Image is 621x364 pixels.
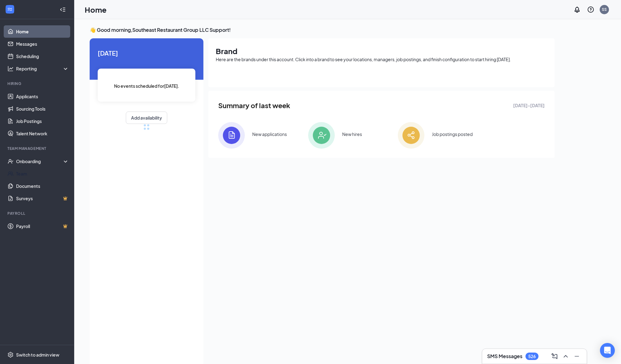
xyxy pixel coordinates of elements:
[342,131,362,137] div: New hires
[16,38,69,50] a: Messages
[218,122,245,149] img: icon
[16,220,69,232] a: PayrollCrown
[16,115,69,127] a: Job Postings
[7,6,13,12] svg: WorkstreamLogo
[7,81,68,86] div: Hiring
[573,353,581,360] svg: Minimize
[432,131,473,137] div: Job postings posted
[16,25,69,38] a: Home
[7,352,14,358] svg: Settings
[16,127,69,140] a: Talent Network
[572,351,582,361] button: Minimize
[7,211,68,216] div: Payroll
[16,192,69,205] a: SurveysCrown
[602,7,607,12] div: SS
[16,90,69,103] a: Applicants
[550,351,559,361] button: ComposeMessage
[98,48,195,58] span: [DATE]
[85,4,107,15] h1: Home
[216,46,547,56] h1: Brand
[513,102,545,109] span: [DATE] - [DATE]
[528,354,536,359] div: 526
[561,351,571,361] button: ChevronUp
[7,66,14,72] svg: Analysis
[7,158,14,164] svg: UserCheck
[16,66,69,72] div: Reporting
[398,122,424,149] img: icon
[16,50,69,62] a: Scheduling
[126,112,167,124] button: Add availability
[16,103,69,115] a: Sourcing Tools
[216,56,547,62] div: Here are the brands under this account. Click into a brand to see your locations, managers, job p...
[487,353,522,360] h3: SMS Messages
[573,6,581,13] svg: Notifications
[308,122,335,149] img: icon
[218,100,290,111] span: Summary of last week
[114,83,179,89] span: No events scheduled for [DATE] .
[551,353,558,360] svg: ComposeMessage
[16,158,64,164] div: Onboarding
[600,343,615,358] div: Open Intercom Messenger
[90,27,555,33] h3: 👋 Good morning, Southeast Restaurant Group LLC Support !
[16,352,59,358] div: Switch to admin view
[252,131,287,137] div: New applications
[16,167,69,180] a: Team
[587,6,594,13] svg: QuestionInfo
[60,6,66,13] svg: Collapse
[562,353,569,360] svg: ChevronUp
[7,146,68,151] div: Team Management
[16,180,69,192] a: Documents
[143,124,150,130] div: loading meetings...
